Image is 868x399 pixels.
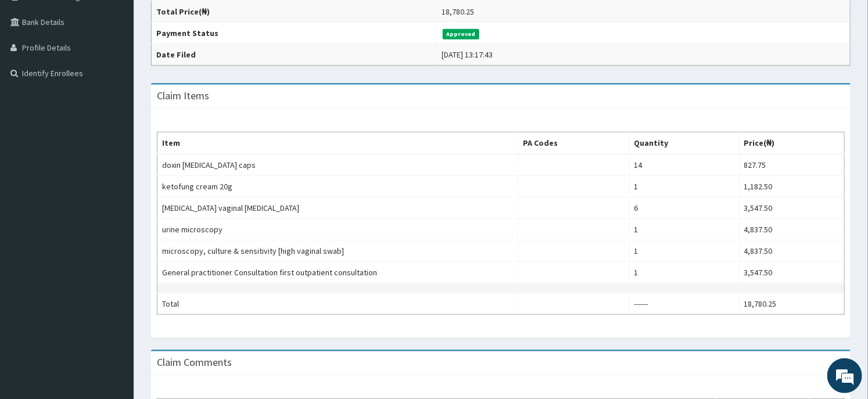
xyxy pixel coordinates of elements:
[152,1,437,23] th: Total Price(₦)
[6,271,221,312] textarea: Type your message and hit 'Enter'
[157,262,518,283] td: General practitioner Consultation first outpatient consultation
[157,176,518,197] td: ketofung cream 20g
[739,154,844,176] td: 827.75
[739,262,844,283] td: 3,547.50
[157,240,518,262] td: microscopy, culture & sensitivity [high vaginal swab]
[739,132,844,154] th: Price(₦)
[629,176,739,197] td: 1
[21,58,47,87] img: d_794563401_company_1708531726252_794563401
[739,293,844,315] td: 18,780.25
[739,176,844,197] td: 1,182.50
[152,23,437,44] th: Payment Status
[629,154,739,176] td: 14
[739,219,844,240] td: 4,837.50
[60,65,195,80] div: Chat with us now
[157,154,518,176] td: doxin [MEDICAL_DATA] caps
[157,293,518,315] td: Total
[629,219,739,240] td: 1
[67,123,160,240] span: We're online!
[442,49,493,60] div: [DATE] 13:17:43
[629,197,739,219] td: 6
[157,91,209,101] h3: Claim Items
[157,132,518,154] th: Item
[443,29,479,39] span: Approved
[157,197,518,219] td: [MEDICAL_DATA] vaginal [MEDICAL_DATA]
[157,357,232,368] h3: Claim Comments
[191,6,218,34] div: Minimize live chat window
[157,219,518,240] td: urine microscopy
[629,293,739,315] td: ------
[518,132,629,154] th: PA Codes
[739,197,844,219] td: 3,547.50
[629,132,739,154] th: Quantity
[629,240,739,262] td: 1
[442,6,474,17] div: 18,780.25
[629,262,739,283] td: 1
[152,44,437,66] th: Date Filed
[739,240,844,262] td: 4,837.50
